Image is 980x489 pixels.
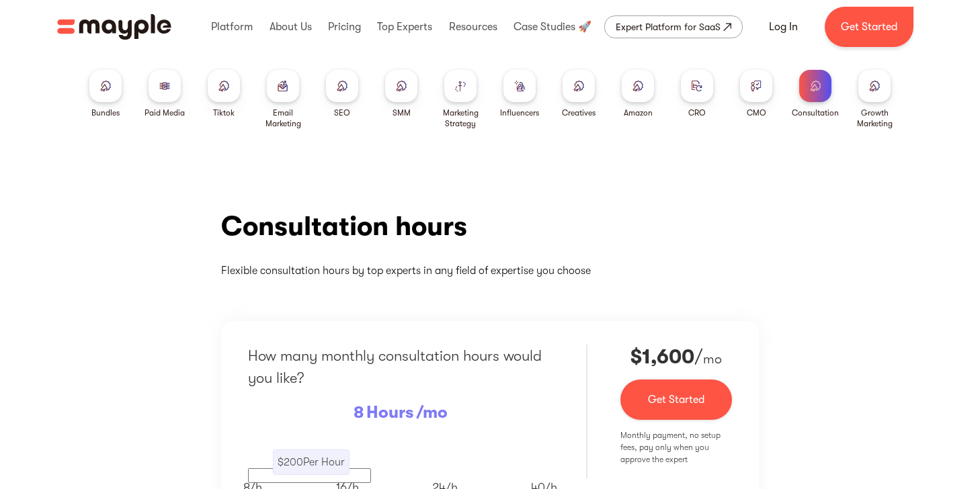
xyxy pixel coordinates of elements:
div: Top Experts [374,5,436,48]
div: Marketing Strategy [436,107,485,129]
img: Mayple logo [57,14,171,40]
span: 200 [284,456,303,468]
a: Creatives [562,70,596,118]
a: Log In [753,11,814,43]
a: Bundles [89,70,122,118]
div: SEO [334,107,350,118]
strong: $ [630,345,642,368]
div: About Us [266,5,315,48]
a: Amazon [622,70,654,118]
a: Paid Media [145,70,185,118]
a: home [57,14,171,40]
div: Tiktok [213,107,235,118]
div: Consultation [792,107,839,118]
a: SMM [385,70,417,118]
a: SEO [326,70,358,118]
div: Expert Platform for SaaS [616,19,721,35]
h2: Consultation hours [221,210,467,243]
strong: 1,600 [642,345,694,368]
p: Flexible consultation hours by top experts in any field of expertise you choose [221,263,651,278]
div: Bundles [91,107,120,118]
div: Growth Marketing [850,107,899,129]
div: Paid Media [145,107,185,118]
p: Monthly payment, no setup fees, pay only when you approve the expert [620,429,732,465]
div: SMM [393,107,411,118]
p: /mo [416,400,448,425]
a: Marketing Strategy [436,70,485,129]
span: mo [703,351,722,367]
div: Influencers [500,107,539,118]
a: Get Started [620,380,732,420]
p: 8 [354,400,364,425]
div: Platform [208,5,256,48]
a: Get Started [825,7,913,47]
p: $ Per Hour [278,454,345,470]
div: Resources [446,5,501,48]
a: Growth Marketing [850,70,899,129]
div: Email Marketing [259,107,307,129]
div: CMO [747,107,766,118]
a: Consultation [792,70,839,118]
p: Hours [366,400,413,425]
a: Email Marketing [259,70,307,129]
div: CRO [688,107,706,118]
a: CRO [681,70,713,118]
a: CMO [740,70,772,118]
a: Influencers [500,70,539,118]
div: Amazon [624,107,653,118]
div: Creatives [562,107,596,118]
p: / [620,345,732,369]
a: Expert Platform for SaaS [604,15,743,38]
p: How many monthly consultation hours would you like? [248,345,553,389]
a: Tiktok [208,70,240,118]
div: Pricing [325,5,364,48]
